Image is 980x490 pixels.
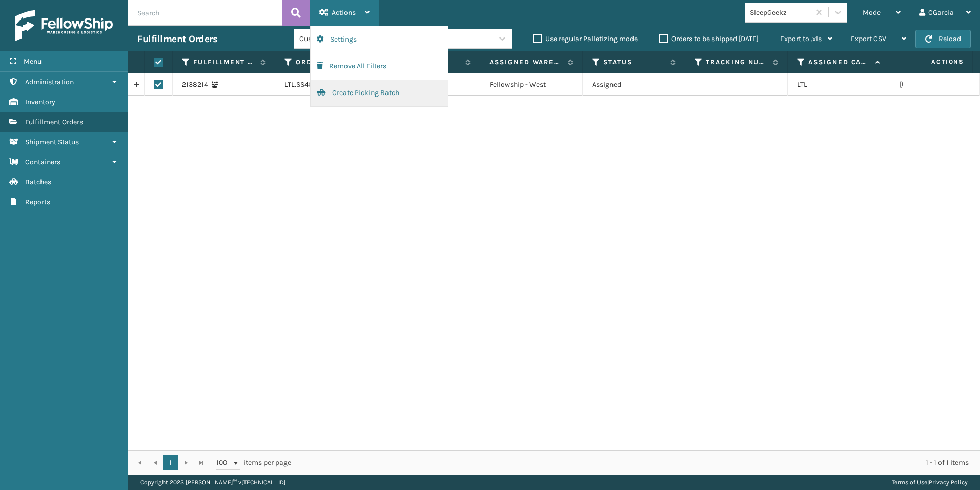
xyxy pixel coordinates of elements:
span: Export CSV [851,34,886,43]
button: Settings [311,26,448,53]
label: Order Number [296,58,358,67]
div: 1 - 1 of 1 items [305,458,969,468]
div: Custom Date Range [299,33,379,44]
label: Tracking Number [706,58,768,67]
td: LTL.SS45561 [275,73,378,96]
span: Containers [25,158,60,166]
td: LTL [788,73,890,96]
td: Assigned [583,73,685,96]
span: 100 [216,458,232,468]
span: Inventory [25,98,55,106]
div: | [892,475,968,490]
label: Use regular Palletizing mode [533,34,638,43]
img: logo [15,10,113,41]
h3: Fulfillment Orders [137,33,217,45]
label: Status [603,58,665,67]
label: Fulfillment Order Id [193,58,255,67]
td: Fellowship - West [480,73,583,96]
label: Assigned Carrier Service [808,58,870,67]
span: Export to .xls [780,34,822,43]
span: Mode [863,8,881,17]
span: Batches [25,178,51,186]
button: Create Picking Batch [311,80,448,106]
span: Administration [25,78,74,86]
span: Actions [332,8,356,17]
span: Actions [899,53,970,70]
a: 2138214 [182,80,208,90]
button: Remove All Filters [311,53,448,80]
span: Menu [24,57,42,66]
a: Terms of Use [892,479,927,486]
label: Orders to be shipped [DATE] [659,34,759,43]
span: items per page [216,455,291,470]
div: SleepGeekz [750,7,811,18]
p: Copyright 2023 [PERSON_NAME]™ v [TECHNICAL_ID] [140,475,285,490]
span: Fulfillment Orders [25,118,83,126]
a: Privacy Policy [929,479,968,486]
button: Reload [915,30,971,48]
label: Assigned Warehouse [489,58,563,67]
a: 1 [163,455,178,470]
span: Reports [25,198,50,206]
span: Shipment Status [25,138,79,146]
